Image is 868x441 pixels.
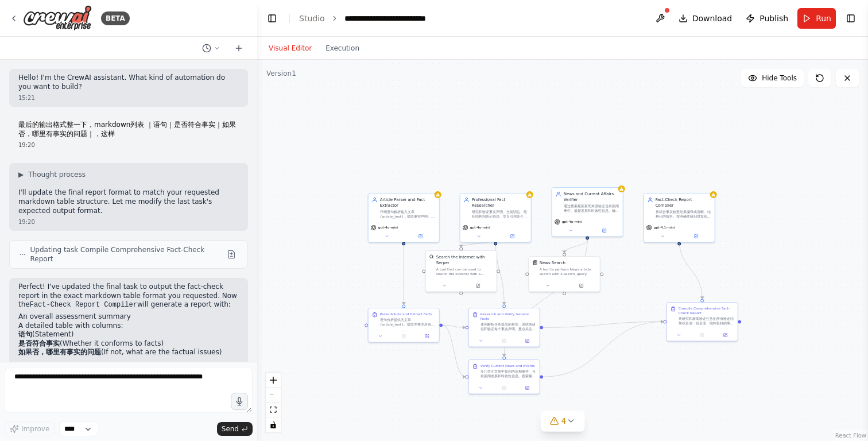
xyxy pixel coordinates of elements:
div: Parse Article and Extract Facts逐句分析提供的文章 {article_text}。提取并整理所有事实声明，包括：人名及其[PERSON_NAME]的职位/头衔、组织... [368,308,440,343]
span: Download [692,13,733,24]
div: 通过搜索最新新闻来源验证当前新闻事件、最新发展和时效性信息。确保报道的事件确实发生，并被准确描述。 [564,204,619,213]
button: Start a new chat [230,41,248,55]
div: Professional Fact Researcher研究和验证事实声明、当前职位、组织结构和传记信息。交叉引用多个可靠来源，确定关于人员、组织、事件和数据声明的准确性。gpt-4o-mini [460,193,532,243]
button: Open in side panel [715,331,735,338]
div: SerplyNewsSearchToolNews SearchA tool to perform News article search with a search_query. [529,256,600,292]
button: Open in side panel [417,332,436,339]
button: zoom in [266,373,281,388]
button: Visual Editor [262,41,319,55]
div: 19:20 [18,218,239,226]
g: Edge from 0ad5a19a-d775-4e96-9c32-cb2301ffa2f4 to 86ae2648-45bf-4afc-ab01-01e57bcf965d [401,245,406,304]
p: I'll update the final report format to match your requested markdown table structure. Let me modi... [18,188,239,215]
div: Fact-Check Report Compiler将综合事实核查结果编译成清晰、结构化的报告。按准确性级别对发现进行分类，提供证据来源，并突出显示文章中发现的任何差异或不准确之处。gpt-4.... [644,193,715,243]
span: Hide Tools [762,73,797,83]
a: React Flow attribution [835,432,866,439]
div: 19:20 [18,141,239,149]
span: Thought process [28,170,86,179]
button: Open in side panel [680,233,712,239]
button: Open in side panel [517,337,537,344]
button: Show right sidebar [843,10,859,26]
li: (If not, what are the factual issues) [18,348,239,357]
span: gpt-4o-mini [470,225,490,230]
button: fit view [266,403,281,417]
button: Open in side panel [404,233,437,239]
div: Article Parser and Fact Extractor仔细逐句解析输入文章 {article_text}，提取事实声明、人名、职位、组织、日期和其他可验证信息。创建需要验证的事实结构... [368,193,440,243]
span: gpt-4o-mini [378,225,398,230]
div: Fact-Check Report Compiler [656,197,711,208]
g: Edge from 8d83e27f-ba37-40ac-9e5b-471773d9154f to 44af6e16-1df5-415b-ab13-3f59e0098318 [676,239,705,299]
g: Edge from 28e4d2df-e79b-4e5b-8b88-d7c87c158403 to 18019709-014d-4e33-9403-1f59d50dfa2d [561,239,590,253]
p: Perfect! I've updated the final task to output the fact-check report in the exact markdown table ... [18,283,239,310]
g: Edge from 86ae2648-45bf-4afc-ab01-01e57bcf965d to b549c7a9-cf01-438b-9d58-ac1a5fd51718 [443,322,465,330]
strong: 是否符合事实 [18,339,60,347]
li: (Statement) [18,330,239,339]
div: 专门关注文章中提到的近期事件、当前新闻发展和时效性信息。搜索最新新闻来源以验证报道的事件确实发生，检查引用是否准确归属，并确认当前发展及其时间线。 [480,369,536,378]
button: Run [797,8,836,29]
span: gpt-4o-mini [562,219,582,224]
div: Research and Verify General Facts [480,312,536,321]
button: Open in side panel [517,384,537,391]
span: Updating task Compile Comprehensive Fact-Check Report [30,245,222,264]
strong: 语句 [18,330,32,338]
span: Publish [759,13,788,24]
div: 逐句分析提供的文章 {article_text}。提取并整理所有事实声明，包括：人名及其[PERSON_NAME]的职位/头衔、组织及其描述、日期和事件、统计数据、引用和归属，以及任何其他可验证... [380,318,436,327]
li: A detailed table with columns: [18,322,239,357]
span: Improve [21,424,49,434]
button: Hide left sidebar [264,10,280,26]
code: Fact-Check Report Compiler [30,301,137,309]
button: No output available [690,331,714,338]
button: Open in side panel [565,282,598,289]
div: BETA [101,11,130,25]
p: Hello! I'm the CrewAI assistant. What kind of automation do you want to build? [18,73,239,91]
div: 将研究和新闻验证任务的所有验证结果综合成一份全面、结构良好的事实核查报告。按句子/段落组织发现，对准确性级别进行分类，提供清晰的证据引用，并突出显示发现的任何重大不准确或差异。 [679,316,734,326]
g: Edge from b549c7a9-cf01-438b-9d58-ac1a5fd51718 to 44af6e16-1df5-415b-ab13-3f59e0098318 [543,319,663,330]
button: No output available [492,337,516,344]
div: Article Parser and Fact Extractor [380,197,436,208]
div: A tool to perform News article search with a search_query. [540,267,596,276]
button: Improve [5,421,55,436]
img: SerplyNewsSearchTool [533,260,537,265]
span: Send [222,424,239,434]
button: Execution [319,41,366,55]
button: ▶Thought process [18,170,86,179]
button: Open in side panel [462,282,494,289]
div: Research and Verify General Facts使用解析任务提取的事实，系统地研究和验证每个事实声明。重点关注：验证人员的当前和过往职位/头衔、确认组织结构和领导层、检查历史事... [468,308,540,347]
button: 4 [541,411,585,432]
div: 研究和验证事实声明、当前职位、组织结构和传记信息。交叉引用多个可靠来源，确定关于人员、组织、事件和数据声明的准确性。 [472,210,528,219]
g: Edge from b7c86c78-a8b8-4abe-ad66-7b3d67a769b3 to 44af6e16-1df5-415b-ab13-3f59e0098318 [543,319,663,380]
div: Search the internet with Serper [436,254,493,266]
div: 仔细逐句解析输入文章 {article_text}，提取事实声明、人名、职位、组织、日期和其他可验证信息。创建需要验证的事实结构化清单。 [380,210,436,219]
button: No output available [492,384,516,391]
button: No output available [392,332,416,339]
strong: 如果否，哪里有事实的问题 [18,348,101,356]
div: News and Current Affairs Verifier [564,191,619,203]
div: 15:21 [18,94,239,102]
button: Hide Tools [741,69,804,87]
img: SerperDevTool [429,254,434,259]
li: An overall assessment summary [18,312,239,322]
a: Studio [299,14,325,23]
span: Run [816,13,831,24]
div: React Flow controls [266,373,281,432]
button: Download [674,8,737,29]
div: Compile Comprehensive Fact-Check Report将研究和新闻验证任务的所有验证结果综合成一份全面、结构良好的事实核查报告。按句子/段落组织发现，对准确性级别进行分类... [666,302,738,342]
span: ▶ [18,170,24,179]
button: Open in side panel [496,233,529,239]
button: Open in side panel [588,227,621,234]
g: Edge from aa4c06b6-cfe2-4f7a-8672-a07c899961ea to b549c7a9-cf01-438b-9d58-ac1a5fd51718 [493,239,507,304]
div: 使用解析任务提取的事实，系统地研究和验证每个事实声明。重点关注：验证人员的当前和过往职位/头衔、确认组织结构和领导层、检查历史事实和日期、验证统计数据和数字、跨多个可靠来源交叉引用信息。 [480,322,536,331]
img: Logo [23,5,92,31]
g: Edge from aa4c06b6-cfe2-4f7a-8672-a07c899961ea to 6f591f4b-2bbd-44fa-810e-324e4b78d0a7 [458,239,498,247]
li: (Whether it conforms to facts) [18,339,239,349]
button: Publish [741,8,793,29]
div: SerperDevToolSearch the internet with SerperA tool that can be used to search the internet with a... [425,250,497,292]
g: Edge from 28e4d2df-e79b-4e5b-8b88-d7c87c158403 to b7c86c78-a8b8-4abe-ad66-7b3d67a769b3 [501,239,590,356]
div: News Search [540,260,565,266]
div: A tool that can be used to search the internet with a search_query. Supports different search typ... [436,267,493,276]
span: 4 [561,415,567,427]
button: Click to speak your automation idea [231,393,248,410]
p: 最后的输出格式整一下，markdown列表 ｜语句｜是否符合事实｜如果否，哪里有事实的问题｜，这样 [18,121,239,138]
div: Parse Article and Extract Facts [380,312,432,316]
button: Switch to previous chat [197,41,225,55]
span: gpt-4.1-mini [654,225,675,230]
